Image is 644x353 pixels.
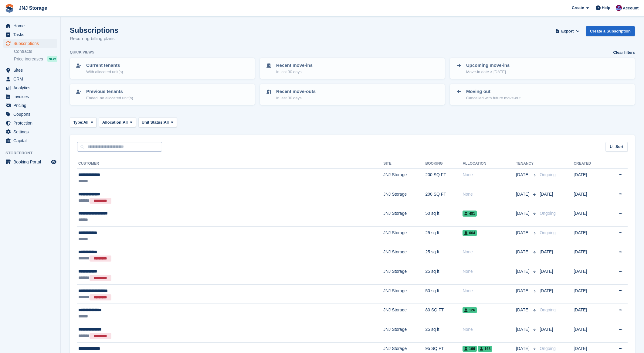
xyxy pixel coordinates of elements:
p: Recent move-outs [276,88,316,95]
p: In last 30 days [276,95,316,101]
img: stora-icon-8386f47178a22dfd0bd8f6a31ec36ba5ce8667c1dd55bd0f319d3a0aa187defe.svg [5,4,14,13]
a: menu [3,136,57,145]
td: 50 sq ft [425,284,463,304]
p: Move-in date > [DATE] [466,69,510,75]
td: JNJ Storage [383,304,425,323]
td: [DATE] [574,284,605,304]
span: [DATE] [516,249,530,255]
span: Coupons [13,110,50,118]
p: Current tenants [86,62,123,69]
span: Export [561,28,574,34]
span: All [83,119,89,125]
td: 25 sq ft [425,226,463,246]
a: Preview store [50,158,57,166]
a: menu [3,119,57,127]
button: Export [554,26,581,36]
td: 25 sq ft [425,265,463,285]
td: JNJ Storage [383,207,425,227]
th: Allocation [463,159,516,169]
span: 664 [463,230,477,236]
p: Moving out [466,88,520,95]
div: None [463,191,516,197]
p: Previous tenants [86,88,133,95]
span: [DATE] [516,210,530,217]
a: menu [3,66,57,74]
div: None [463,268,516,275]
span: [DATE] [540,269,553,274]
p: In last 30 days [276,69,313,75]
h1: Subscriptions [70,26,118,34]
td: 200 SQ FT [425,169,463,188]
span: [DATE] [516,326,530,333]
a: Price increases NEW [14,56,57,62]
span: 126 [463,307,477,313]
a: Previous tenants Ended, no allocated unit(s) [70,84,254,105]
span: All [164,119,169,125]
a: menu [3,84,57,92]
span: Ongoing [540,230,556,235]
span: Protection [13,119,50,127]
th: Customer [77,159,383,169]
span: [DATE] [516,288,530,294]
a: menu [3,92,57,101]
span: [DATE] [516,268,530,275]
h6: Quick views [70,50,94,55]
p: With allocated unit(s) [86,69,123,75]
a: menu [3,22,57,30]
p: Ended, no allocated unit(s) [86,95,133,101]
span: All [123,119,128,125]
span: Price increases [14,56,43,62]
td: [DATE] [574,169,605,188]
th: Tenancy [516,159,537,169]
td: JNJ Storage [383,246,425,265]
span: Help [602,5,610,11]
td: [DATE] [574,246,605,265]
span: Ongoing [540,211,556,216]
td: 50 sq ft [425,207,463,227]
span: Sites [13,66,50,74]
a: menu [3,101,57,110]
span: [DATE] [540,288,553,293]
span: [DATE] [540,249,553,254]
a: menu [3,110,57,118]
button: Allocation: All [99,117,136,127]
a: menu [3,158,57,166]
a: menu [3,39,57,48]
span: Ongoing [540,346,556,351]
span: Allocation: [102,119,123,125]
a: menu [3,30,57,39]
span: Invoices [13,92,50,101]
a: Upcoming move-ins Move-in date > [DATE] [450,58,634,78]
span: [DATE] [516,230,530,236]
th: Created [574,159,605,169]
span: Settings [13,128,50,136]
span: Home [13,22,50,30]
a: Current tenants With allocated unit(s) [70,58,254,78]
p: Upcoming move-ins [466,62,510,69]
th: Booking [425,159,463,169]
span: Account [623,5,639,11]
span: Unit Status: [142,119,164,125]
a: Create a Subscription [586,26,635,36]
button: Type: All [70,117,97,127]
button: Unit Status: All [138,117,177,127]
p: Cancelled with future move-out [466,95,520,101]
span: 168 [478,346,492,352]
td: JNJ Storage [383,265,425,285]
div: None [463,249,516,255]
span: Create [572,5,584,11]
div: None [463,326,516,333]
span: [DATE] [540,192,553,197]
td: 25 sq ft [425,323,463,342]
span: 166 [463,346,477,352]
span: Booking Portal [13,158,50,166]
span: Analytics [13,84,50,92]
p: Recent move-ins [276,62,313,69]
span: [DATE] [540,327,553,332]
span: Sort [615,144,623,150]
a: Contracts [14,49,57,54]
td: [DATE] [574,226,605,246]
span: [DATE] [516,307,530,313]
span: Capital [13,136,50,145]
td: JNJ Storage [383,188,425,207]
